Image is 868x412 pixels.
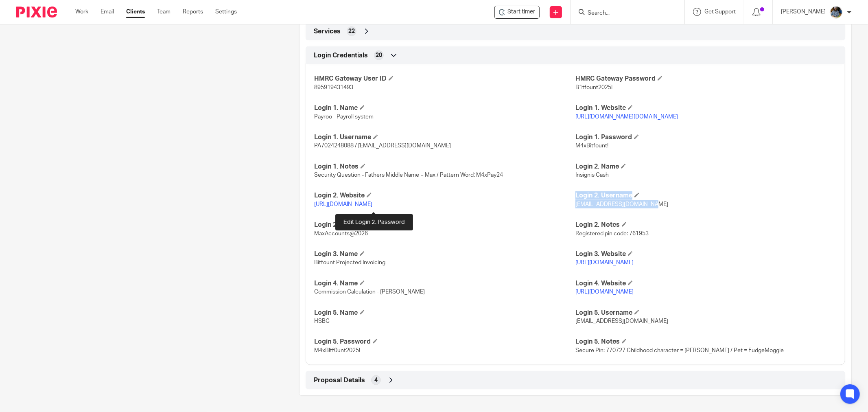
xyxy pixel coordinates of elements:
span: 895919431493 [314,85,353,90]
a: [URL][DOMAIN_NAME] [314,202,372,207]
h4: Login 2. Password [314,221,575,229]
span: HSBC [314,318,330,324]
a: Work [75,8,88,16]
h4: Login 2. Website [314,191,575,200]
h4: Login 2. Notes [575,221,837,229]
a: [URL][DOMAIN_NAME][DOMAIN_NAME] [575,114,678,120]
span: Proposal Details [314,376,365,385]
div: Bitfount Ltd [494,6,540,19]
span: Get Support [704,9,736,15]
span: 20 [376,51,382,59]
span: Payroo - Payroll system [314,114,374,120]
span: M4xB!tf0unt2025! [314,348,360,353]
span: B1tfount2025! [575,85,612,90]
h4: Login 5. Username [575,309,837,317]
h4: Login 1. Password [575,133,837,142]
span: Services [314,27,341,36]
a: Settings [215,8,237,16]
span: [EMAIL_ADDRESS][DOMAIN_NAME] [575,202,668,207]
h4: Login 2. Username [575,191,837,200]
span: [EMAIL_ADDRESS][DOMAIN_NAME] [575,318,668,324]
a: [URL][DOMAIN_NAME] [575,289,634,295]
h4: Login 3. Name [314,250,575,259]
p: [PERSON_NAME] [781,8,826,16]
span: Start timer [507,8,535,16]
h4: Login 5. Name [314,309,575,317]
h4: Login 1. Username [314,133,575,142]
span: Login Credentials [314,51,368,60]
span: Registered pin code: 761953 [575,231,649,237]
span: PA7024248088 / [EMAIL_ADDRESS][DOMAIN_NAME] [314,143,451,149]
a: Team [157,8,171,16]
h4: Login 2. Name [575,162,837,171]
span: MaxAccounts@2026 [314,231,368,237]
h4: HMRC Gateway Password [575,75,837,83]
span: 4 [374,376,378,384]
span: M4xBitfount! [575,143,608,149]
h4: Login 1. Website [575,104,837,112]
h4: Login 4. Website [575,279,837,288]
span: 22 [348,27,355,35]
h4: Login 1. Notes [314,162,575,171]
span: Bitfount Projected Invoicing [314,260,385,265]
h4: HMRC Gateway User ID [314,75,575,83]
h4: Login 3. Website [575,250,837,259]
h4: Login 4. Name [314,279,575,288]
h4: Login 1. Name [314,104,575,112]
img: Pixie [16,7,57,18]
a: Reports [183,8,203,16]
span: Security Question - Fathers Middle Name = Max / Pattern Word: M4xPay24 [314,172,503,178]
h4: Login 5. Password [314,337,575,346]
span: Insignis Cash [575,172,609,178]
input: Search [587,10,660,17]
a: Clients [126,8,145,16]
span: Commission Calculation - [PERSON_NAME] [314,289,425,295]
a: Email [101,8,114,16]
span: Secure Pin: 770727 Childhood character = [PERSON_NAME] / Pet = FudgeMoggie [575,348,784,353]
a: [URL][DOMAIN_NAME] [575,260,634,265]
img: Jaskaran%20Singh.jpeg [830,6,843,19]
h4: Login 5. Notes [575,337,837,346]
